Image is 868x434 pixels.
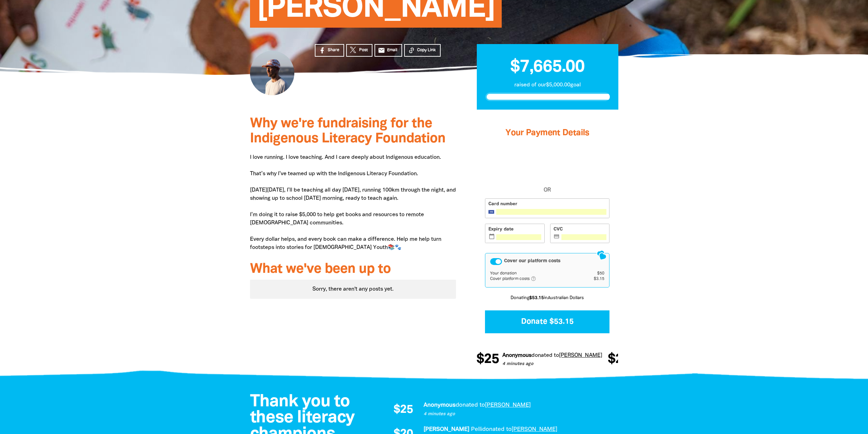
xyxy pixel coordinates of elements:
[529,296,544,300] b: $53.15
[490,276,583,282] td: Cover platform costs
[606,353,629,366] span: $20
[374,44,402,57] a: emailEmail
[531,276,542,281] i: help_outlined
[490,271,583,276] td: Your donation
[394,404,413,416] span: $25
[501,361,601,368] p: 4 minutes ago
[315,44,344,57] a: Share
[456,403,485,408] span: donated to
[417,47,436,53] span: Copy Link
[359,47,368,53] span: Post
[250,153,456,252] p: I love running. I love teaching. And I care deeply about Indigenous education. That’s why I’ve te...
[561,234,606,240] iframe: Secure CVC input frame
[584,276,605,282] td: $3.15
[250,262,456,277] h3: What we've been up to
[485,152,609,167] iframe: Secure payment button frame
[250,117,445,145] span: Why we're fundraising for the Indigenous Literacy Foundation
[510,59,585,75] span: $7,665.00
[346,44,372,57] a: Post
[378,47,385,54] i: email
[485,171,609,186] iframe: PayPal-paypal
[496,234,541,240] iframe: Secure expiration date input frame
[485,295,609,302] p: Donating in Australian Dollars
[490,258,502,265] button: Cover our platform costs
[482,427,512,432] span: donated to
[488,210,495,214] img: Visa
[404,44,441,57] button: Copy Link
[250,280,456,299] div: Sorry, there aren't any posts yet.
[584,271,605,276] td: $50
[475,353,498,366] span: $25
[485,186,609,194] span: OR
[387,47,397,53] span: Email
[485,120,609,147] h3: Your Payment Details
[471,427,482,432] em: Pelli
[496,209,606,215] iframe: Secure card number input frame
[554,234,560,240] i: credit_card
[476,349,618,370] div: Donation stream
[424,411,611,418] p: 4 minutes ago
[489,234,495,240] i: calendar_today
[485,310,609,333] button: Donate $53.15
[424,427,469,432] em: [PERSON_NAME]
[328,47,339,53] span: Share
[485,81,610,89] p: raised of our $5,000.00 goal
[250,280,456,299] div: Paginated content
[501,353,530,358] em: Anonymous
[485,403,531,408] a: [PERSON_NAME]
[530,353,558,358] span: donated to
[424,403,456,408] em: Anonymous
[512,427,557,432] a: [PERSON_NAME]
[558,353,601,358] a: [PERSON_NAME]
